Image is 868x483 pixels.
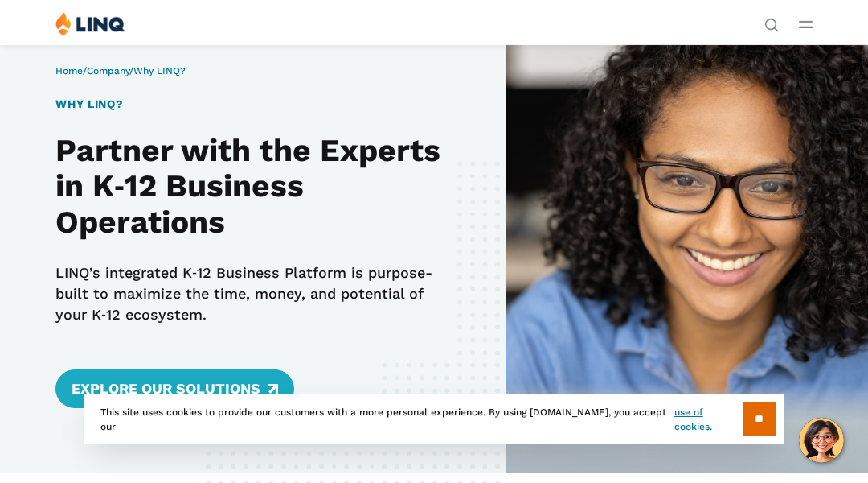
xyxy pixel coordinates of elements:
[87,65,129,76] a: Company
[55,11,125,36] img: LINQ | K‑12 Software
[674,405,743,434] a: use of cookies.
[799,418,844,463] button: Hello, have a question? Let’s chat.
[764,16,779,31] button: Open Search Bar
[133,65,186,76] span: Why LINQ?
[799,15,813,33] button: Open Main Menu
[55,96,451,113] h1: Why LINQ?
[55,369,294,408] a: Explore Our Solutions
[55,262,451,324] p: LINQ’s integrated K‑12 Business Platform is purpose-built to maximize the time, money, and potent...
[55,133,451,241] h2: Partner with the Experts in K‑12 Business Operations
[84,394,784,444] div: This site uses cookies to provide our customers with a more personal experience. By using [DOMAIN...
[55,65,186,76] span: / /
[506,44,868,473] img: LINQer smiling
[764,11,779,31] nav: Utility Navigation
[55,65,83,76] a: Home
